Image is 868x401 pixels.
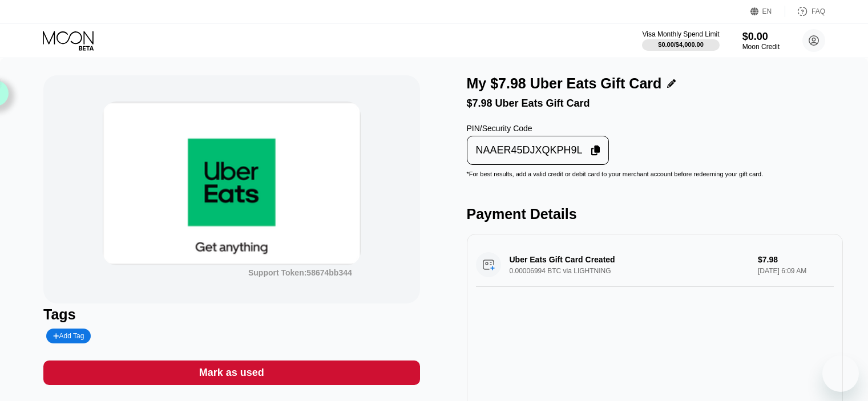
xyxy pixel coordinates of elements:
div: EN [750,6,785,17]
div: $0.00Moon Credit [742,31,780,51]
div: Mark as used [43,361,419,385]
div: NAAER45DJXQKPH9L [476,144,583,157]
div: My $7.98 Uber Eats Gift Card [467,75,662,92]
div: Add Tag [53,332,84,340]
div: $0.00 [742,31,780,43]
div: Mark as used [199,366,264,379]
div: Support Token:58674bb344 [248,268,352,277]
iframe: Button to launch messaging window [822,355,859,392]
div: NAAER45DJXQKPH9L [467,136,609,165]
div: FAQ [812,7,825,15]
div: FAQ [785,6,825,17]
div: Add Tag [46,329,91,343]
div: $7.98 Uber Eats Gift Card [467,98,843,110]
div: Moon Credit [742,43,780,51]
div: * For best results, add a valid credit or debit card to your merchant account before redeeming yo... [467,171,843,177]
div: PIN/Security Code [467,124,609,133]
div: $0.00 / $4,000.00 [658,41,704,48]
div: EN [762,7,772,15]
div: Payment Details [467,206,843,222]
div: Visa Monthly Spend Limit [642,30,719,38]
div: Support Token: 58674bb344 [248,268,352,277]
div: Tags [43,306,419,323]
div: Visa Monthly Spend Limit$0.00/$4,000.00 [642,30,719,51]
